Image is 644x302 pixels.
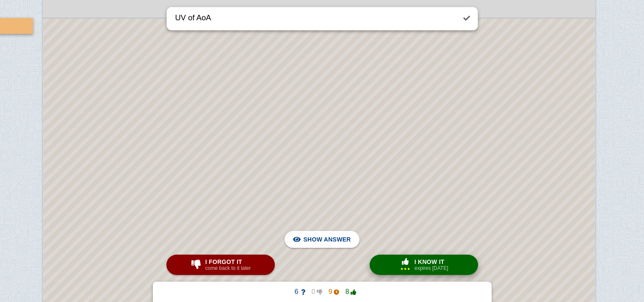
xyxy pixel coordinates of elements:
button: 6098 [282,285,363,299]
span: 6 [288,288,305,296]
span: Show answer [303,230,351,249]
small: come back to it later [205,265,251,271]
button: I forgot itcome back to it later [166,255,275,275]
span: 8 [339,288,356,296]
span: 0 [305,288,322,296]
button: I know itexpires [DATE] [370,255,478,275]
span: I forgot it [205,258,251,265]
span: I know it [415,258,448,265]
small: expires [DATE] [415,265,448,271]
span: 9 [322,288,339,296]
button: Show answer [285,231,359,248]
textarea: UV of AoA [174,7,456,30]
